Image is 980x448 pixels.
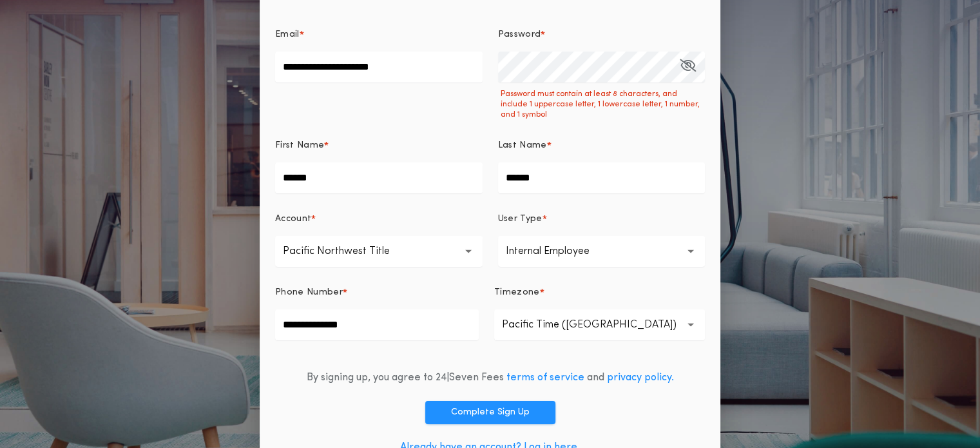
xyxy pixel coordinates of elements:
[275,236,483,267] button: Pacific Northwest Title
[425,401,555,424] button: Complete Sign Up
[275,52,483,83] input: Email*
[307,370,674,385] div: By signing up, you agree to 24|Seven Fees and
[275,162,483,193] input: First Name*
[498,213,543,226] p: User Type
[498,139,547,152] p: Last Name
[506,373,584,383] a: terms of service
[275,213,311,226] p: Account
[275,286,343,299] p: Phone Number
[494,309,705,340] button: Pacific Time ([GEOGRAPHIC_DATA])
[498,162,706,193] input: Last Name*
[275,139,324,152] p: First Name
[498,52,706,83] input: Password*
[680,52,696,83] button: Password*
[275,309,479,340] input: Phone Number*
[283,244,410,259] p: Pacific Northwest Title
[494,286,540,299] p: Timezone
[275,28,300,41] p: Email
[506,244,610,259] p: Internal Employee
[502,317,697,333] p: Pacific Time ([GEOGRAPHIC_DATA])
[498,236,706,267] button: Internal Employee
[498,89,706,120] p: Password must contain at least 8 characters, and include 1 uppercase letter, 1 lowercase letter, ...
[607,373,674,383] a: privacy policy.
[498,28,541,41] p: Password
